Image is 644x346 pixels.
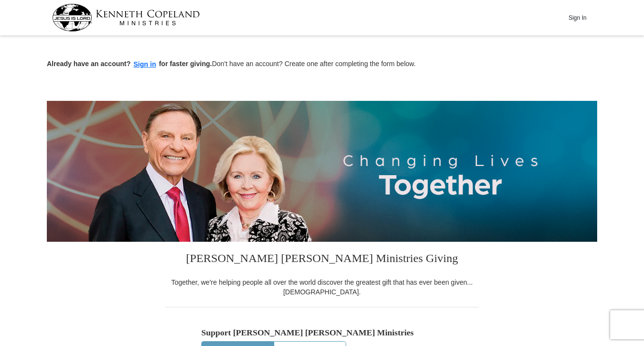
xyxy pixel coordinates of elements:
strong: Already have an account? for faster giving. [47,60,212,68]
p: Don't have an account? Create one after completing the form below. [47,59,597,70]
button: Sign In [563,10,592,25]
h3: [PERSON_NAME] [PERSON_NAME] Ministries Giving [165,242,479,277]
button: Sign in [131,59,159,70]
div: Together, we're helping people all over the world discover the greatest gift that has ever been g... [165,277,479,297]
img: kcm-header-logo.svg [52,4,200,31]
h5: Support [PERSON_NAME] [PERSON_NAME] Ministries [201,328,443,338]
